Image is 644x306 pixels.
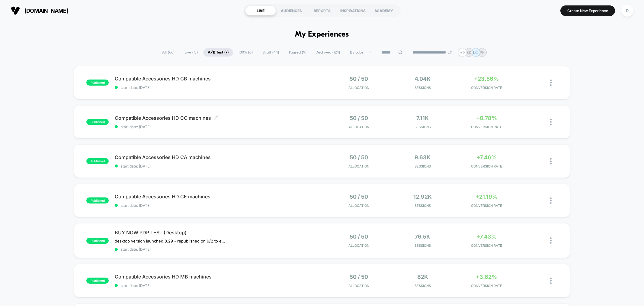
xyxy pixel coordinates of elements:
span: +23.56% [474,76,499,82]
span: published [86,238,109,244]
span: Compatible Accessories HD CA machines [115,154,322,160]
span: desktop version launched 8.29﻿ - republished on 9/2 to ensure OOS products dont show the buy now ... [115,239,227,243]
span: 50 / 50 [350,76,368,82]
div: AUDIENCES [276,6,307,15]
span: Sessions [392,164,453,168]
span: By Label [350,50,364,55]
span: Allocation [348,164,369,168]
div: ACADEMY [368,6,399,15]
p: BD [466,50,472,55]
span: Allocation [348,125,369,129]
img: end [448,50,452,54]
span: published [86,158,109,164]
span: Paused ( 9 ) [284,48,311,57]
span: 12.92k [413,194,432,200]
span: published [86,197,109,203]
div: + 9 [458,48,467,57]
span: 4.04k [415,76,431,82]
div: D [621,5,633,17]
span: Allocation [348,86,369,90]
span: BUY NOW PDP TEST (Desktop) [115,229,322,236]
span: Compatible Accessories HD CB machines [115,76,322,82]
span: CONVERSION RATE [456,164,517,168]
span: [DOMAIN_NAME] [24,8,68,14]
span: CONVERSION RATE [456,86,517,90]
span: CONVERSION RATE [456,243,517,248]
span: start date: [DATE] [115,203,322,208]
img: close [550,80,552,86]
p: PK [480,50,485,55]
div: REPORTS [307,6,338,15]
span: Compatible Accessories HD CE machines [115,194,322,200]
span: Compatible Accessories HD CC machines [115,115,322,121]
span: 76.5k [415,233,430,240]
span: Sessions [392,125,453,129]
span: start date: [DATE] [115,247,322,252]
span: +3.62% [476,274,497,280]
span: +0.78% [476,115,497,121]
span: +21.19% [476,194,498,200]
span: published [86,278,109,284]
button: [DOMAIN_NAME] [9,6,70,15]
span: 50 / 50 [350,233,368,240]
span: Sessions [392,284,453,288]
img: close [550,278,552,284]
img: close [550,158,552,164]
p: LC [473,50,478,55]
img: close [550,237,552,244]
span: Compatible Accessories HD MB machines [115,274,322,280]
span: start date: [DATE] [115,164,322,168]
span: CONVERSION RATE [456,203,517,208]
span: 50 / 50 [350,274,368,280]
img: Visually logo [11,6,20,15]
span: Allocation [348,284,369,288]
span: 50 / 50 [350,194,368,200]
span: Sessions [392,86,453,90]
span: published [86,80,109,86]
span: Allocation [348,243,369,248]
span: CONVERSION RATE [456,125,517,129]
span: Archived ( 124 ) [312,48,344,57]
span: start date: [DATE] [115,85,322,90]
span: 50 / 50 [350,115,368,121]
span: Live ( 13 ) [180,48,202,57]
span: Allocation [348,203,369,208]
span: CONVERSION RATE [456,284,517,288]
span: Sessions [392,203,453,208]
img: close [550,197,552,204]
span: start date: [DATE] [115,125,322,129]
span: 82k [417,274,428,280]
span: 100% ( 6 ) [234,48,257,57]
button: Create New Experience [560,5,615,16]
span: A/B Test ( 7 ) [203,48,233,57]
span: published [86,119,109,125]
span: +7.46% [476,154,497,161]
span: +7.43% [476,233,497,240]
span: 9.63k [415,154,431,161]
span: 50 / 50 [350,154,368,161]
button: D [620,5,635,17]
img: close [550,119,552,125]
span: All ( 66 ) [158,48,179,57]
div: LIVE [245,6,276,15]
span: start date: [DATE] [115,283,322,288]
span: Sessions [392,243,453,248]
span: Draft ( 44 ) [258,48,284,57]
span: 7.11k [416,115,429,121]
h1: My Experiences [295,30,349,39]
div: INSPIRATIONS [338,6,368,15]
